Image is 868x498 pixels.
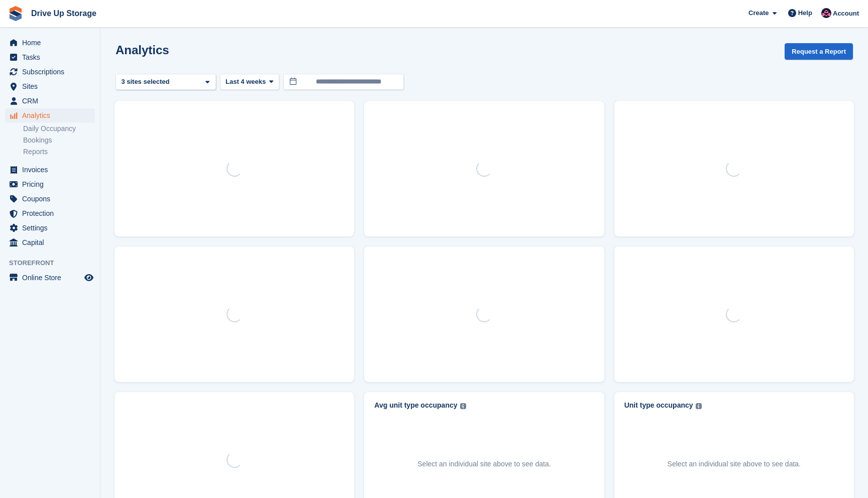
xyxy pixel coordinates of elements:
[116,43,169,57] h2: Analytics
[22,271,82,285] span: Online Store
[5,192,95,206] a: menu
[417,459,551,469] p: Select an individual site above to see data.
[5,94,95,108] a: menu
[696,403,702,409] img: icon-info-grey-7440780725fd019a000dd9b08b2336e03edf1995a4989e88bcd33f0948082b44.svg
[785,43,853,60] button: Request a Report
[22,163,82,177] span: Invoices
[22,177,82,191] span: Pricing
[5,36,95,50] a: menu
[23,136,95,145] a: Bookings
[5,221,95,235] a: menu
[5,206,95,220] a: menu
[9,258,100,268] span: Storefront
[22,50,82,64] span: Tasks
[5,163,95,177] a: menu
[22,206,82,220] span: Protection
[22,79,82,93] span: Sites
[23,147,95,157] a: Reports
[83,272,95,284] a: Preview store
[5,108,95,122] a: menu
[226,77,266,87] span: Last 4 weeks
[8,6,23,21] img: stora-icon-8386f47178a22dfd0bd8f6a31ec36ba5ce8667c1dd55bd0f319d3a0aa187defe.svg
[5,79,95,93] a: menu
[5,235,95,250] a: menu
[821,8,831,18] img: Will Google Ads
[798,8,812,18] span: Help
[624,401,693,410] div: Unit type occupancy
[5,271,95,285] a: menu
[22,108,82,122] span: Analytics
[5,177,95,191] a: menu
[833,9,859,19] span: Account
[374,401,457,410] div: Avg unit type occupancy
[22,36,82,50] span: Home
[220,74,279,90] button: Last 4 weeks
[120,77,173,87] div: 3 sites selected
[22,192,82,206] span: Coupons
[5,65,95,79] a: menu
[5,50,95,64] a: menu
[22,65,82,79] span: Subscriptions
[460,403,466,409] img: icon-info-grey-7440780725fd019a000dd9b08b2336e03edf1995a4989e88bcd33f0948082b44.svg
[22,221,82,235] span: Settings
[668,459,801,469] p: Select an individual site above to see data.
[22,235,82,250] span: Capital
[23,124,95,134] a: Daily Occupancy
[748,8,769,18] span: Create
[22,94,82,108] span: CRM
[27,5,100,22] a: Drive Up Storage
